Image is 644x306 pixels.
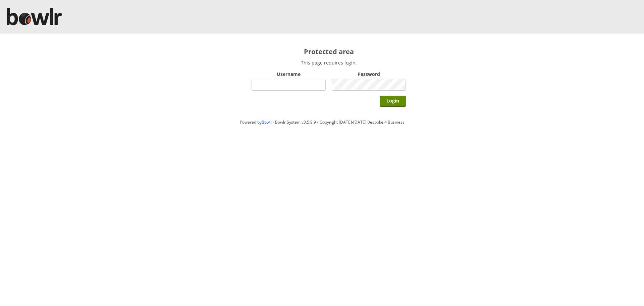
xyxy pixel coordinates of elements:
label: Username [252,71,326,77]
label: Password [332,71,406,77]
input: Login [380,96,406,107]
h2: Protected area [252,47,406,56]
span: Powered by • Bowlr System v3.5.9.9 • Copyright [DATE]-[DATE] Bespoke 4 Business [240,119,405,125]
p: This page requires login. [252,59,406,66]
a: Bowlr [262,119,272,125]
